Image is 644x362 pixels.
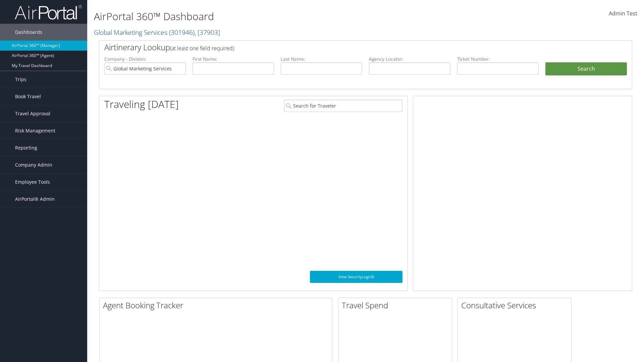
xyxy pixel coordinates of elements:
[461,300,571,311] h2: Consultative Services
[545,62,627,76] button: Search
[369,56,450,62] label: Agency Locator:
[15,139,37,156] span: Reporting
[103,300,332,311] h2: Agent Booking Tracker
[15,157,52,173] span: Company Admin
[104,97,179,111] h1: Traveling [DATE]
[15,122,55,139] span: Risk Management
[609,10,637,17] span: Admin Test
[193,56,274,62] label: First Name:
[457,56,539,62] label: Ticket Number:
[609,3,637,24] a: Admin Test
[310,271,402,283] a: View SecurityLogic®
[15,24,42,41] span: Dashboards
[169,28,195,37] span: ( 301946 )
[104,42,583,53] h2: Airtinerary Lookup
[15,4,82,20] img: airportal-logo.png
[15,191,55,207] span: AirPortal® Admin
[281,56,362,62] label: Last Name:
[94,9,456,23] h1: AirPortal 360™ Dashboard
[94,28,220,37] a: Global Marketing Services
[170,45,234,52] span: (at least one field required)
[342,300,452,311] h2: Travel Spend
[15,174,50,190] span: Employee Tools
[15,71,26,88] span: Trips
[15,88,41,105] span: Book Travel
[195,28,220,37] span: , [ 37903 ]
[15,105,50,122] span: Travel Approval
[284,100,402,112] input: Search for Traveler
[104,56,186,62] label: Company - Division:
